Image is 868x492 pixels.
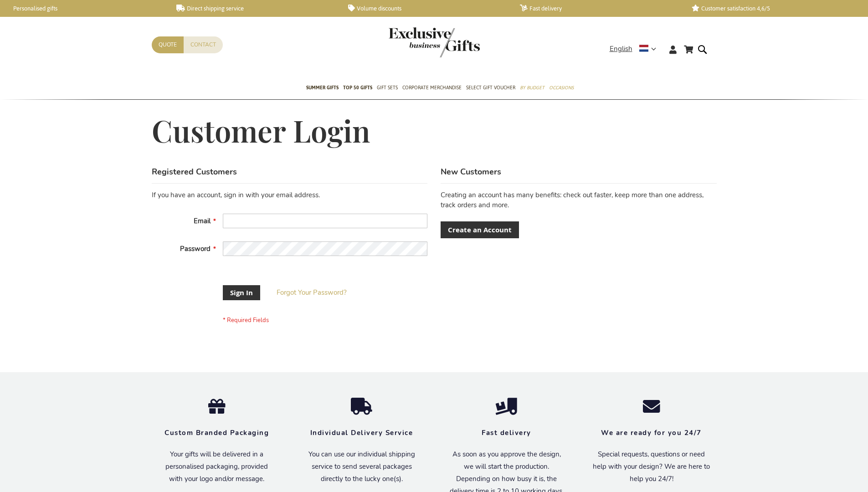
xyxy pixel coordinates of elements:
[549,83,574,92] span: Occasions
[601,428,702,437] strong: We are ready for you 24/7
[348,5,505,12] a: Volume discounts
[402,83,462,92] span: Corporate Merchandise
[520,5,677,12] a: Fast delivery
[152,111,370,150] span: Customer Login
[180,244,211,253] span: Password
[692,5,849,12] a: Customer satisfaction 4,6/5
[549,77,574,100] a: Occasions
[466,83,515,92] span: Select Gift Voucher
[402,77,462,100] a: Corporate Merchandise
[441,166,501,177] strong: New Customers
[466,77,515,100] a: Select Gift Voucher
[389,27,480,57] img: Exclusive Business gifts logo
[520,83,544,92] span: By Budget
[610,44,632,54] span: English
[303,448,421,485] p: You can use our individual shipping service to send several packages directly to the lucky one(s).
[223,214,427,228] input: Email
[482,428,531,437] strong: Fast delivery
[520,77,544,100] a: By Budget
[343,83,372,92] span: TOP 50 Gifts
[306,83,339,92] span: Summer Gifts
[194,216,211,225] span: Email
[448,225,512,235] span: Create an Account
[441,221,519,238] a: Create an Account
[223,285,260,300] button: Sign In
[306,77,339,100] a: Summer Gifts
[164,428,269,437] strong: Custom Branded Packaging
[343,77,372,100] a: TOP 50 Gifts
[310,428,413,437] strong: Individual Delivery Service
[389,27,434,57] a: store logo
[441,190,716,210] p: Creating an account has many benefits: check out faster, keep more than one address, track orders...
[277,288,347,297] span: Forgot Your Password?
[593,448,710,485] p: Special requests, questions or need help with your design? We are here to help you 24/7!
[176,5,334,12] a: Direct shipping service
[152,190,427,200] div: If you have an account, sign in with your email address.
[152,36,184,53] a: Quote
[377,83,398,92] span: Gift Sets
[152,166,237,177] strong: Registered Customers
[158,448,276,485] p: Your gifts will be delivered in a personalised packaging, provided with your logo and/or message.
[230,288,253,297] span: Sign In
[277,288,347,297] a: Forgot Your Password?
[5,5,162,12] a: Personalised gifts
[377,77,398,100] a: Gift Sets
[184,36,223,53] a: Contact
